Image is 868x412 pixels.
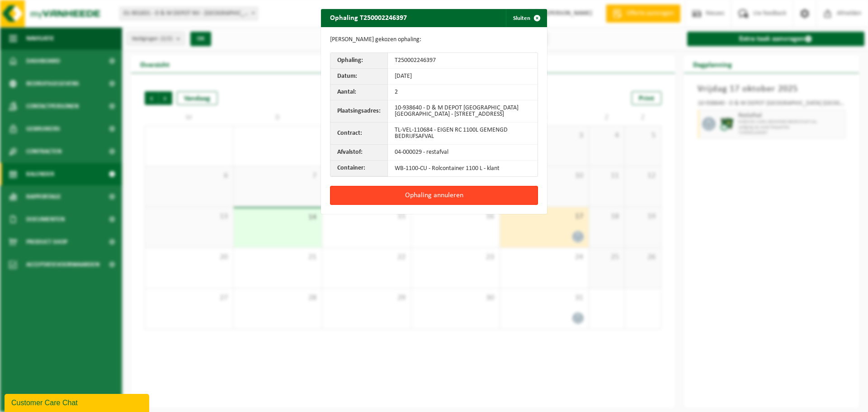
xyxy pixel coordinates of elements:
td: TL-VEL-110684 - EIGEN RC 1100L GEMENGD BEDRIJFSAFVAL [388,123,538,145]
td: 04-000029 - restafval [388,145,538,161]
th: Plaatsingsadres: [330,100,388,123]
td: 10-938640 - D & M DEPOT [GEOGRAPHIC_DATA] [GEOGRAPHIC_DATA] - [STREET_ADDRESS] [388,100,538,123]
th: Afvalstof: [330,145,388,161]
th: Container: [330,161,388,176]
button: Ophaling annuleren [330,186,538,205]
h2: Ophaling T250002246397 [321,9,416,26]
button: Sluiten [506,9,546,27]
th: Datum: [330,69,388,85]
td: 2 [388,85,538,100]
p: [PERSON_NAME] gekozen ophaling: [330,36,538,43]
td: [DATE] [388,69,538,85]
th: Aantal: [330,85,388,100]
th: Contract: [330,123,388,145]
td: WB-1100-CU - Rolcontainer 1100 L - klant [388,161,538,176]
th: Ophaling: [330,53,388,69]
td: T250002246397 [388,53,538,69]
iframe: chat widget [5,392,151,412]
